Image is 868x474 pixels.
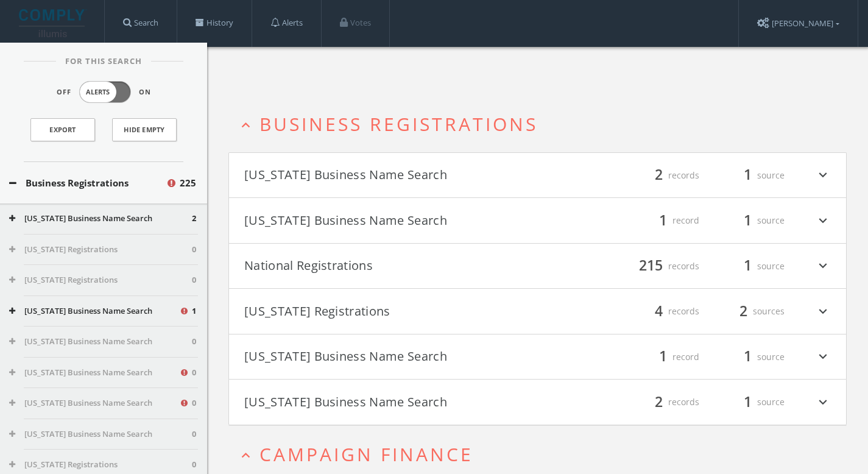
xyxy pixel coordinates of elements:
button: [US_STATE] Business Name Search [9,305,179,317]
div: source [711,210,785,231]
button: expand_lessCampaign Finance [238,444,847,464]
button: [US_STATE] Business Name Search [9,428,192,440]
span: 215 [633,255,668,277]
div: source [711,347,785,367]
div: record [626,210,699,231]
span: 1 [654,210,672,231]
button: [US_STATE] Registrations [244,301,538,322]
button: [US_STATE] Registrations [9,459,192,471]
button: [US_STATE] Business Name Search [9,367,179,379]
span: 2 [734,300,753,322]
span: 0 [192,274,196,286]
button: [US_STATE] Business Name Search [244,392,538,412]
span: 2 [649,164,668,186]
button: [US_STATE] Business Name Search [9,213,192,225]
button: [US_STATE] Business Name Search [244,165,538,186]
button: Hide Empty [112,118,177,141]
span: 0 [192,336,196,348]
span: 1 [738,255,757,277]
button: Business Registrations [9,176,166,190]
i: expand_more [815,392,831,412]
div: records [626,256,699,277]
button: expand_lessBusiness Registrations [238,114,847,134]
span: 1 [738,346,757,367]
i: expand_more [815,301,831,322]
div: source [711,256,785,277]
i: expand_more [815,165,831,186]
span: 0 [192,428,196,440]
button: [US_STATE] Business Name Search [244,210,538,231]
button: [US_STATE] Registrations [9,274,192,286]
span: Business Registrations [259,111,538,136]
img: illumis [19,9,87,37]
button: [US_STATE] Registrations [9,244,192,256]
span: 0 [192,459,196,471]
i: expand_more [815,256,831,277]
a: Export [30,118,95,141]
span: 0 [192,367,196,379]
button: [US_STATE] Business Name Search [244,347,538,367]
span: 1 [654,346,672,367]
span: Campaign Finance [259,442,473,467]
span: 1 [738,164,757,186]
span: On [139,87,151,97]
span: 2 [192,213,196,225]
span: 0 [192,397,196,409]
i: expand_more [815,210,831,231]
i: expand_more [815,347,831,367]
button: National Registrations [244,256,538,277]
span: Off [57,87,71,97]
span: 1 [738,210,757,231]
div: source [711,165,785,186]
span: 225 [180,176,196,190]
div: source [711,392,785,412]
i: expand_less [238,117,254,133]
div: sources [711,301,785,322]
span: 0 [192,244,196,256]
div: records [626,392,699,412]
button: [US_STATE] Business Name Search [9,336,192,348]
span: 1 [738,391,757,412]
div: records [626,301,699,322]
span: 2 [649,391,668,412]
div: records [626,165,699,186]
span: 4 [649,300,668,322]
div: record [626,347,699,367]
span: For This Search [56,55,151,68]
i: expand_less [238,447,254,464]
span: 1 [192,305,196,317]
button: [US_STATE] Business Name Search [9,397,179,409]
